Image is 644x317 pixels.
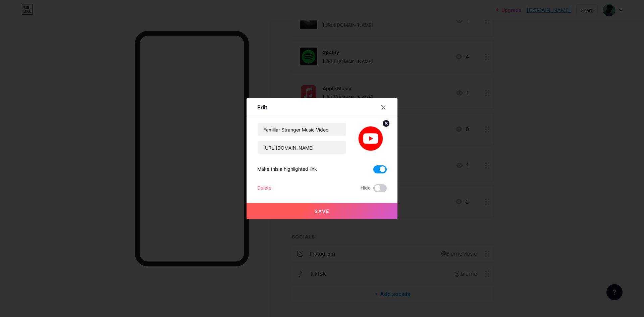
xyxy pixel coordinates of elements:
div: Edit [257,103,267,111]
input: Title [258,123,346,136]
button: Save [247,203,397,219]
img: link_thumbnail [355,122,387,155]
div: Make this a highlighted link [257,165,317,173]
div: Delete [257,184,271,192]
span: Hide [361,184,371,192]
input: URL [258,141,346,154]
span: Save [315,208,330,214]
